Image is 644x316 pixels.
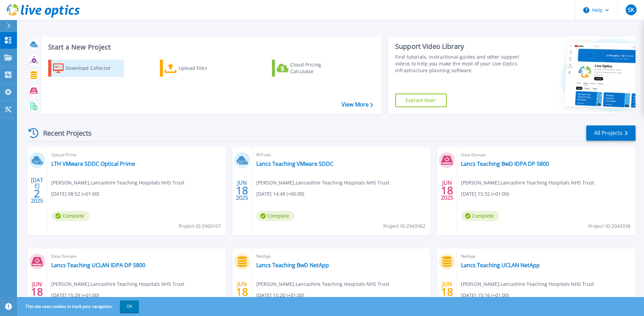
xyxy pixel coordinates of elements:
[34,191,40,196] span: 2
[256,179,389,186] span: [PERSON_NAME] , Lancashire Teaching Hospitals NHS Trust
[48,43,373,51] h3: Start a New Project
[461,280,594,288] span: [PERSON_NAME] , Lancashire Teaching Hospitals NHS Trust
[120,300,139,313] button: OK
[461,160,549,167] a: Lancs Teaching BwD IDPA DP 5800
[290,61,345,75] div: Cloud Pricing Calculator
[256,160,333,167] a: Lancs Teaching VMware SDDC
[236,289,248,295] span: 18
[236,187,248,193] span: 18
[48,60,124,77] a: Download Collector
[179,61,233,75] div: Upload Files
[51,160,135,167] a: LTH VMware SDDC Optical Prime
[256,280,389,288] span: [PERSON_NAME] , Lancashire Teaching Hospitals NHS Trust
[461,211,499,221] span: Complete
[51,151,222,159] span: Optical Prime
[31,289,43,295] span: 18
[586,125,636,141] a: All Projects
[588,222,630,230] span: Project ID: 2943338
[256,151,427,159] span: RVTools
[51,253,222,260] span: Data Domain
[461,292,509,299] span: [DATE] 15:16 (+01:00)
[461,151,631,159] span: Data Domain
[26,125,101,141] div: Recent Projects
[236,178,249,203] div: JUN 2025
[51,190,99,198] span: [DATE] 08:52 (+01:00)
[461,262,540,269] a: Lancs Teaching UCLAN NetApp
[256,253,427,260] span: NetApp
[256,262,329,269] a: Lancs Teaching BwD NetApp
[51,280,184,288] span: [PERSON_NAME] , Lancashire Teaching Hospitals NHS Trust
[256,190,304,198] span: [DATE] 14:48 (+00:00)
[441,279,454,304] div: JUN 2025
[441,289,453,295] span: 18
[179,222,221,230] span: Project ID: 2960107
[395,54,521,74] div: Find tutorials, instructional guides and other support videos to help you make the most of your L...
[628,7,634,13] span: SK
[66,61,120,75] div: Download Collector
[160,60,236,77] a: Upload Files
[383,222,425,230] span: Project ID: 2943362
[441,178,454,203] div: JUN 2025
[51,211,89,221] span: Complete
[256,211,294,221] span: Complete
[395,94,447,107] a: Explore Now!
[31,178,43,203] div: [DATE] 2025
[236,279,249,304] div: JUN 2025
[51,262,145,269] a: Lancs Teaching UCLAN IDPA DP 5800
[256,292,304,299] span: [DATE] 15:20 (+01:00)
[51,292,99,299] span: [DATE] 15:29 (+01:00)
[461,253,631,260] span: NetApp
[395,42,521,51] div: Support Video Library
[441,187,453,193] span: 18
[461,190,509,198] span: [DATE] 15:32 (+01:00)
[461,179,594,186] span: [PERSON_NAME] , Lancashire Teaching Hospitals NHS Trust
[19,300,139,313] span: This site uses cookies to track your navigation.
[51,179,184,186] span: [PERSON_NAME] , Lancashire Teaching Hospitals NHS Trust
[272,60,348,77] a: Cloud Pricing Calculator
[342,101,373,108] a: View More
[31,279,43,304] div: JUN 2025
